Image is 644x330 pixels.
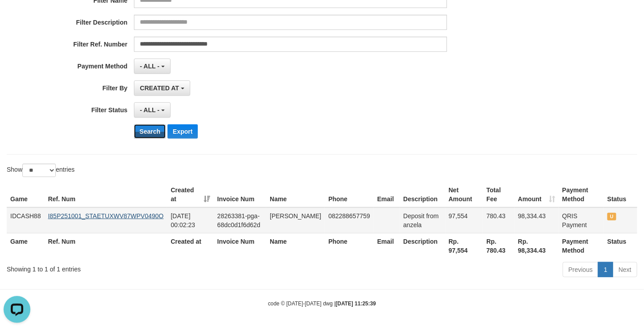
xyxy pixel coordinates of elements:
button: CREATED AT [134,80,190,96]
div: Showing 1 to 1 of 1 entries [7,261,262,274]
td: IDCASH88 [7,207,44,233]
th: Rp. 780.43 [483,233,514,258]
td: QRIS Payment [559,207,604,233]
th: Payment Method [559,182,604,207]
button: Open LiveChat chat widget [4,4,30,30]
th: Phone [325,233,373,258]
th: Amount: activate to sort column ascending [514,182,559,207]
span: - ALL - [140,106,159,114]
th: Game [7,233,44,258]
td: Deposit from anzela [400,207,445,233]
button: - ALL - [134,59,170,74]
th: Email [374,233,400,258]
th: Description [400,182,445,207]
th: Created at [167,233,213,258]
button: - ALL - [134,102,170,118]
th: Name [266,182,325,207]
td: 98,334.43 [514,207,559,233]
th: Invoice Num [214,182,267,207]
td: 780.43 [483,207,514,233]
a: I85P251001_STAETUXWV87WPV0490O [48,212,163,220]
th: Payment Method [559,233,604,258]
th: Description [400,233,445,258]
td: 082288657759 [325,207,373,233]
th: Total Fee [483,182,514,207]
td: 97,554 [445,207,483,233]
th: Status [604,233,637,258]
td: [PERSON_NAME] [266,207,325,233]
th: Email [374,182,400,207]
th: Invoice Num [214,233,267,258]
strong: [DATE] 11:25:39 [336,300,376,307]
a: Previous [563,262,598,277]
th: Status [604,182,637,207]
td: 28263381-pga-68dc0d1f6d62d [214,207,267,233]
th: Name [266,233,325,258]
th: Phone [325,182,373,207]
td: [DATE] 00:02:23 [167,207,213,233]
small: code © [DATE]-[DATE] dwg | [268,300,376,307]
span: CREATED AT [140,85,179,92]
select: Showentries [22,164,56,177]
span: - ALL - [140,63,159,70]
a: 1 [598,262,613,277]
th: Net Amount [445,182,483,207]
button: Search [134,124,166,139]
th: Game [7,182,44,207]
span: UNPAID [607,213,616,220]
th: Ref. Num [44,233,167,258]
button: Export [167,124,198,139]
th: Ref. Num [44,182,167,207]
th: Rp. 97,554 [445,233,483,258]
th: Created at: activate to sort column ascending [167,182,213,207]
label: Show entries [7,164,75,177]
th: Rp. 98,334.43 [514,233,559,258]
a: Next [613,262,637,277]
